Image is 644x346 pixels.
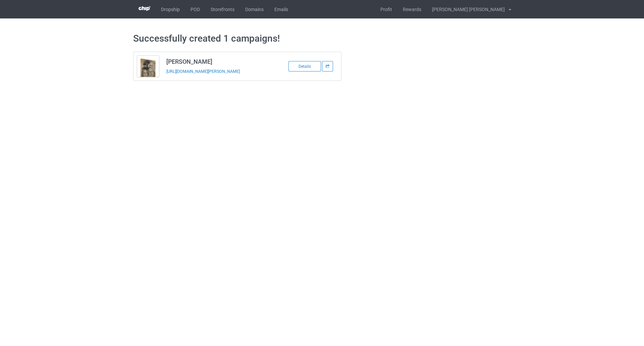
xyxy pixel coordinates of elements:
a: [URL][DOMAIN_NAME][PERSON_NAME] [166,69,240,74]
h3: [PERSON_NAME] [166,58,272,65]
div: [PERSON_NAME] [PERSON_NAME] [427,1,505,18]
div: Details [288,61,321,71]
h1: Successfully created 1 campaigns! [133,33,511,45]
a: Details [288,63,322,69]
img: 3d383065fc803cdd16c62507c020ddf8.png [139,6,150,11]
